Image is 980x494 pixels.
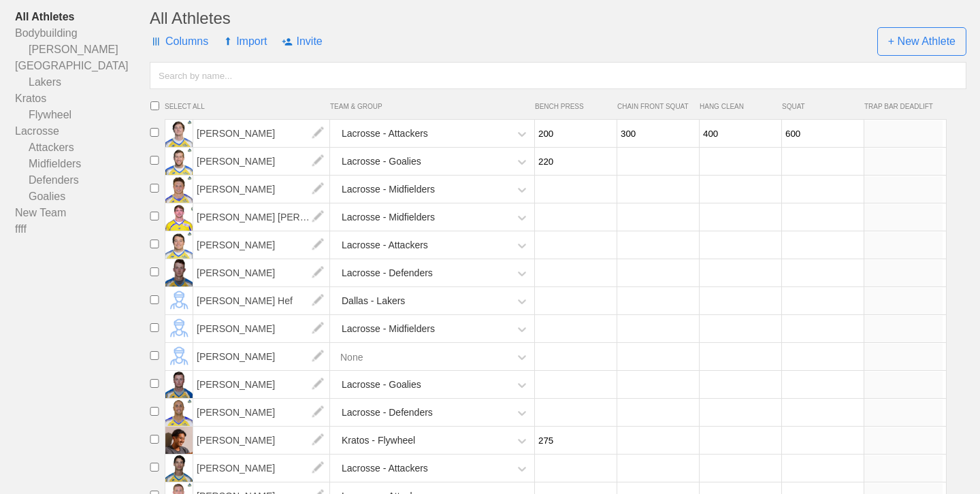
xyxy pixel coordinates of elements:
a: Goalies [15,188,150,205]
img: edit.png [304,455,331,482]
span: CHAIN FRONT SQUAT [617,103,693,110]
img: edit.png [304,203,331,231]
a: [PERSON_NAME] [193,183,330,195]
img: edit.png [304,427,331,454]
a: Flywheel [15,107,150,123]
a: [PERSON_NAME] [15,42,150,58]
a: [PERSON_NAME] [PERSON_NAME] [193,211,330,223]
div: Lacrosse - Defenders [342,400,433,425]
span: HANG CLEAN [700,103,775,110]
a: [PERSON_NAME] [193,378,330,390]
span: [PERSON_NAME] [193,148,330,175]
span: [PERSON_NAME] [193,455,330,482]
a: ffff [15,221,150,237]
span: [PERSON_NAME] [193,315,330,342]
span: [PERSON_NAME] [193,176,330,203]
a: [PERSON_NAME] [193,462,330,474]
span: [PERSON_NAME] [193,120,330,147]
div: Lacrosse - Goalies [342,149,421,174]
a: Lacrosse [15,123,150,139]
div: Lacrosse - Midfielders [342,316,435,342]
img: edit.png [304,315,331,342]
div: Lacrosse - Defenders [342,261,433,286]
span: + New Athlete [877,27,966,56]
a: [PERSON_NAME] [193,155,330,167]
span: TRAP BAR DEADLIFT [864,103,940,110]
div: Kratos - Flywheel [342,428,415,453]
span: TEAM & GROUP [330,103,535,110]
span: [PERSON_NAME] Hef [193,287,330,314]
a: [PERSON_NAME] [193,267,330,278]
img: edit.png [304,287,331,314]
img: edit.png [304,371,331,398]
span: SQUAT [782,103,857,110]
a: [PERSON_NAME] [193,127,330,139]
div: Dallas - Lakers [342,289,405,314]
a: Midfielders [15,156,150,172]
a: All Athletes [15,9,150,25]
a: [PERSON_NAME] [193,434,330,446]
a: Attackers [15,139,150,156]
iframe: Chat Widget [912,429,980,494]
div: Lacrosse - Goalies [342,372,421,397]
div: Lacrosse - Midfielders [342,177,435,202]
img: edit.png [304,148,331,175]
span: Import [223,21,267,62]
a: [PERSON_NAME] [193,323,330,334]
img: edit.png [304,176,331,203]
div: All Athletes [150,9,966,28]
div: Lacrosse - Attackers [342,233,428,258]
a: [PERSON_NAME] [193,406,330,418]
span: [PERSON_NAME] [193,427,330,454]
a: [PERSON_NAME] Hef [193,295,330,306]
span: [PERSON_NAME] [193,371,330,398]
a: [PERSON_NAME] [193,350,330,362]
img: edit.png [304,120,331,147]
a: Kratos [15,90,150,107]
a: New Team [15,205,150,221]
div: None [340,344,363,369]
div: Lacrosse - Midfielders [342,205,435,230]
a: Bodybuilding [15,25,150,42]
img: edit.png [304,259,331,286]
div: Lacrosse - Attackers [342,121,428,146]
span: BENCH PRESS [535,103,610,110]
a: Lakers [15,74,150,90]
img: edit.png [304,231,331,259]
input: Search by name... [150,62,966,89]
a: [GEOGRAPHIC_DATA] [15,58,150,74]
span: [PERSON_NAME] [193,259,330,286]
span: Invite [282,21,322,62]
span: SELECT ALL [165,103,330,110]
div: Lacrosse - Attackers [342,456,428,481]
span: [PERSON_NAME] [PERSON_NAME] [193,203,330,231]
span: [PERSON_NAME] [193,231,330,259]
img: edit.png [304,343,331,370]
a: Defenders [15,172,150,188]
span: Columns [150,21,208,62]
span: [PERSON_NAME] [193,399,330,426]
a: [PERSON_NAME] [193,239,330,250]
span: [PERSON_NAME] [193,343,330,370]
img: edit.png [304,399,331,426]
